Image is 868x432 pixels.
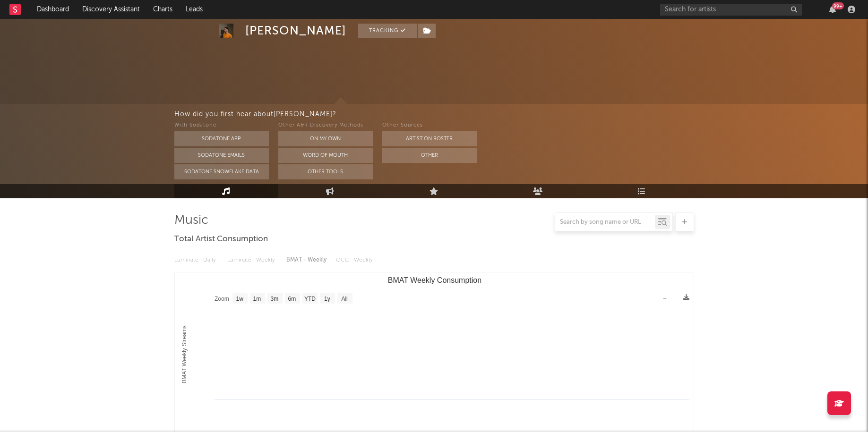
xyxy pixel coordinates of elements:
input: Search for artists [660,4,802,16]
div: With Sodatone [174,120,269,131]
div: 99 + [832,2,844,9]
div: Other A&R Discovery Methods [278,120,373,131]
text: 1w [236,296,243,302]
div: [PERSON_NAME] [245,24,346,38]
button: Artist on Roster [382,131,477,146]
div: Other Sources [382,120,477,131]
text: YTD [304,296,315,302]
span: Total Artist Consumption [174,234,268,245]
button: Other [382,148,477,163]
text: All [341,296,347,302]
button: Sodatone Emails [174,148,269,163]
input: Search by song name or URL [555,219,655,226]
text: BMAT Weekly Streams [181,325,188,383]
text: 1y [324,296,330,302]
button: Word Of Mouth [278,148,373,163]
button: Sodatone Snowflake Data [174,164,269,179]
button: On My Own [278,131,373,146]
button: Sodatone App [174,131,269,146]
text: 1m [253,296,261,302]
button: 99+ [829,6,836,13]
text: BMAT Weekly Consumption [387,276,481,284]
button: Tracking [358,24,417,38]
text: → [662,295,668,302]
button: Other Tools [278,164,373,179]
text: Zoom [215,296,229,302]
text: 3m [270,296,278,302]
text: 6m [288,296,296,302]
